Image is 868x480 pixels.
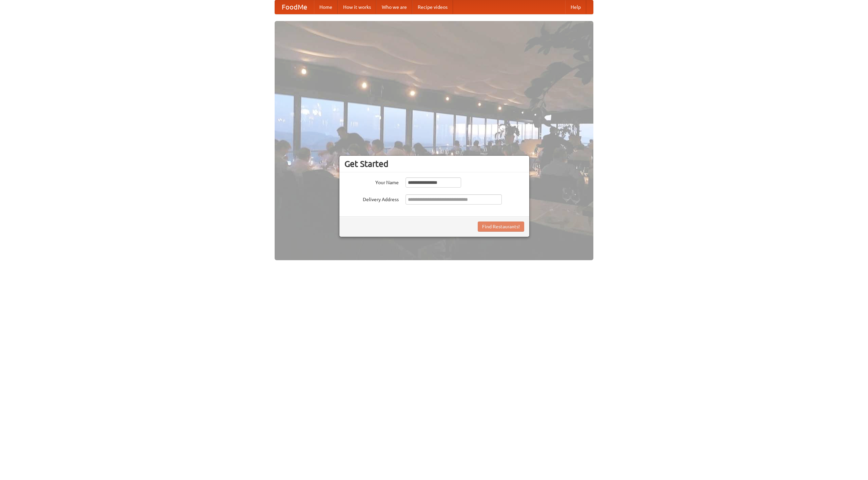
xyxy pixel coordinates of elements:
label: Your Name [344,177,399,186]
a: Help [565,0,586,14]
a: Who we are [376,0,412,14]
a: Home [314,0,338,14]
a: Recipe videos [412,0,453,14]
button: Find Restaurants! [478,222,524,232]
label: Delivery Address [344,194,399,203]
a: FoodMe [275,0,314,14]
h3: Get Started [344,159,524,169]
a: How it works [338,0,376,14]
